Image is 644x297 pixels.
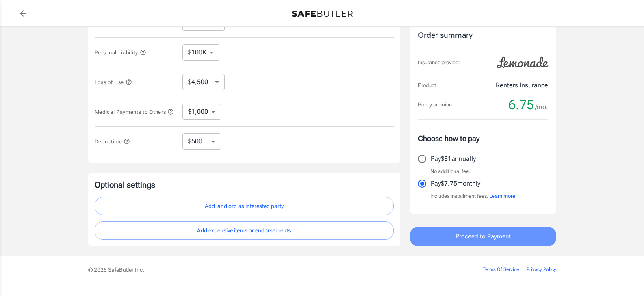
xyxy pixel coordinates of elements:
[431,179,480,189] p: Pay $7.75 monthly
[95,109,174,115] span: Medical Payments to Others
[292,11,353,17] img: Back to quotes
[95,79,132,85] span: Loss of Use
[88,266,437,274] p: © 2025 SafeButler Inc.
[95,139,130,145] span: Deductible
[522,267,523,272] span: |
[95,197,394,215] button: Add landlord as interested party
[95,50,146,56] span: Personal Liability
[430,167,471,176] p: No additional fee.
[527,267,556,272] a: Privacy Policy
[410,227,556,246] button: Proceed to Payment
[535,102,548,113] span: /mo.
[418,59,460,67] p: Insurance provider
[95,48,146,57] button: Personal Liability
[95,179,394,191] p: Optional settings
[418,133,548,144] p: Choose how to pay
[95,77,132,87] button: Loss of Use
[496,80,548,90] p: Renters Insurance
[489,192,515,200] button: Learn more
[483,267,519,272] a: Terms Of Service
[431,154,476,164] p: Pay $81 annually
[430,192,515,200] p: Includes installment fees.
[492,51,553,74] img: Lemonade
[418,101,453,109] p: Policy premium
[95,221,394,240] button: Add expensive items or endorsements
[418,30,548,41] div: Order summary
[95,137,130,146] button: Deductible
[455,231,511,242] span: Proceed to Payment
[418,81,436,89] p: Product
[15,5,31,22] a: back to quotes
[95,107,174,117] button: Medical Payments to Others
[508,97,534,113] span: 6.75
